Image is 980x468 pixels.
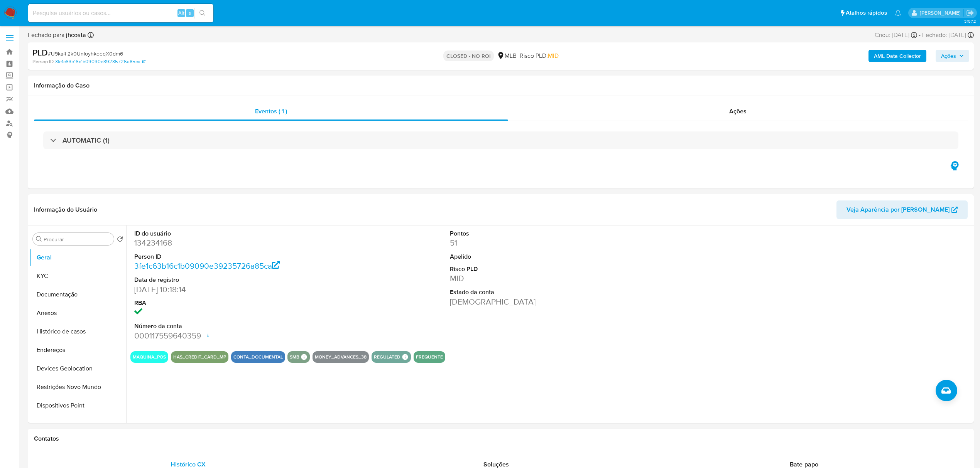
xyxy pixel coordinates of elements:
[134,237,337,248] dd: 134234168
[43,131,958,149] div: AUTOMATIC (1)
[548,51,559,60] span: MID
[846,9,887,17] span: Atalhos rápidos
[936,50,969,62] button: Ações
[134,322,337,330] dt: Número da conta
[189,9,191,17] span: s
[134,260,280,271] a: 3fe1c63b16c1b09090e39235726a85ca
[28,31,86,39] span: Fechado para
[450,288,652,296] dt: Estado da conta
[919,31,921,39] span: -
[895,10,901,16] a: Notificações
[30,359,126,378] button: Devices Geolocation
[134,330,337,341] dd: 000117559640359
[847,200,950,219] span: Veja Aparência por [PERSON_NAME]
[32,58,54,65] b: Person ID
[30,415,126,433] button: Adiantamentos de Dinheiro
[450,265,652,273] dt: Risco PLD
[30,322,126,341] button: Histórico de casos
[922,31,974,39] div: Fechado: [DATE]
[34,435,968,443] h1: Contatos
[134,229,337,238] dt: ID do usuário
[450,237,652,248] dd: 51
[178,9,184,17] span: Alt
[875,31,917,39] div: Criou: [DATE]
[30,378,126,396] button: Restrições Novo Mundo
[134,299,337,307] dt: RBA
[30,267,126,285] button: KYC
[520,52,559,60] span: Risco PLD:
[450,296,652,307] dd: [DEMOGRAPHIC_DATA]
[450,253,652,261] dt: Apelido
[36,236,42,242] button: Procurar
[450,273,652,284] dd: MID
[64,30,86,39] b: jhcosta
[30,304,126,322] button: Anexos
[34,82,968,89] h1: Informação do Caso
[30,396,126,415] button: Dispositivos Point
[497,52,517,60] div: MLB
[32,46,48,59] b: PLD
[134,253,337,261] dt: Person ID
[55,58,145,65] a: 3fe1c63b16c1b09090e39235726a85ca
[443,51,494,61] p: CLOSED - NO ROI
[117,236,123,244] button: Retornar ao pedido padrão
[134,284,337,295] dd: [DATE] 10:18:14
[28,8,213,18] input: Pesquise usuários ou casos...
[30,341,126,359] button: Endereços
[868,50,926,62] button: AML Data Collector
[30,248,126,267] button: Geral
[729,107,747,116] span: Ações
[255,107,287,116] span: Eventos ( 1 )
[30,285,126,304] button: Documentação
[450,229,652,238] dt: Pontos
[920,9,963,17] p: jhonata.costa@mercadolivre.com
[194,8,210,19] button: search-icon
[836,200,968,219] button: Veja Aparência por [PERSON_NAME]
[966,9,974,17] a: Sair
[134,276,337,284] dt: Data de registro
[44,236,111,243] input: Procurar
[63,136,110,145] h3: AUTOMATIC (1)
[874,50,921,62] b: AML Data Collector
[34,206,97,214] h1: Informação do Usuário
[941,50,956,62] span: Ações
[48,50,123,57] span: # U9ka4i2k0UnIoyhkddqX0dm6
